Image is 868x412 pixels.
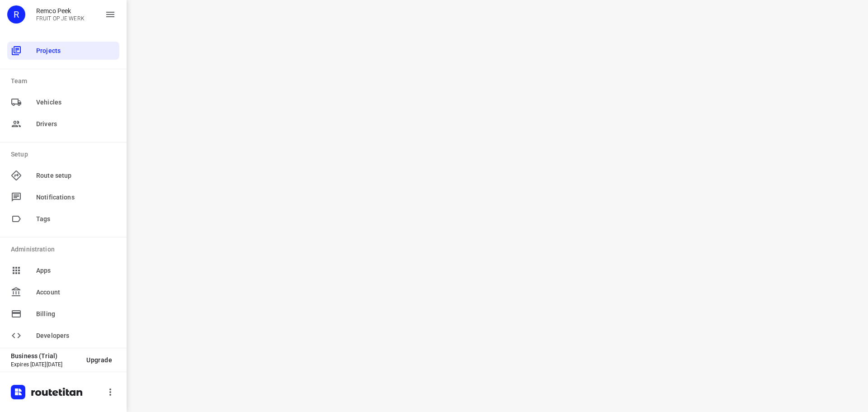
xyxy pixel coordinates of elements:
p: Team [11,76,119,86]
div: Vehicles [7,93,119,111]
span: Upgrade [86,356,112,364]
span: Notifications [36,193,116,202]
p: Remco Peek [36,7,85,14]
button: Upgrade [79,352,119,368]
p: Administration [11,245,119,254]
div: Projects [7,42,119,60]
span: Drivers [36,119,116,129]
p: Business (Trial) [11,352,79,360]
div: Developers [7,327,119,345]
span: Billing [36,309,116,319]
div: Drivers [7,115,119,133]
p: FRUIT OP JE WERK [36,15,85,22]
p: Setup [11,150,119,159]
span: Account [36,288,116,297]
div: Billing [7,305,119,323]
div: R [7,5,25,24]
span: Vehicles [36,98,116,107]
span: Developers [36,331,116,341]
p: Expires [DATE][DATE] [11,361,79,368]
span: Route setup [36,171,116,180]
div: Route setup [7,166,119,185]
span: Apps [36,266,116,275]
span: Projects [36,46,116,56]
div: Apps [7,261,119,279]
div: Tags [7,210,119,228]
div: Account [7,283,119,301]
span: Tags [36,214,116,224]
div: Notifications [7,188,119,206]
